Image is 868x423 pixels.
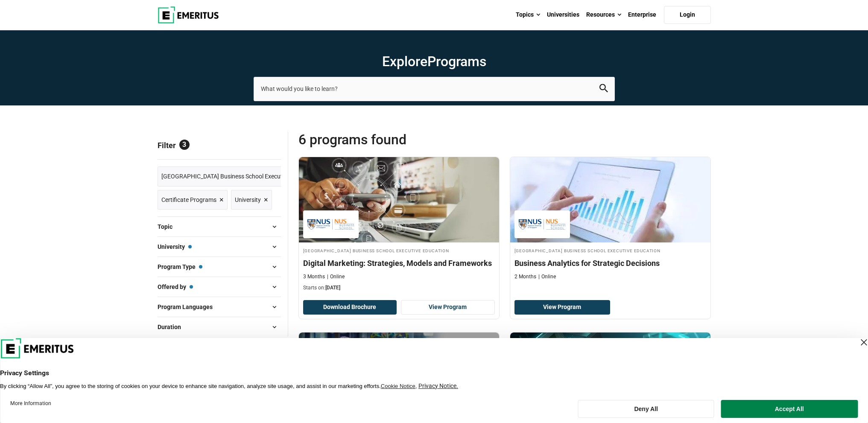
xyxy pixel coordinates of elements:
button: Topic [158,220,281,233]
p: Online [538,273,556,280]
img: Digital Marketing: Strategies, Models and Frameworks | Online Digital Marketing Course [299,157,499,242]
span: Program Languages [158,302,219,312]
span: [GEOGRAPHIC_DATA] Business School Executive Education [161,172,318,181]
img: National University of Singapore Business School Executive Education [519,215,566,234]
a: Login [664,6,711,24]
a: University × [231,190,272,210]
span: 6 Programs found [298,131,505,148]
img: National University of Singapore Business School Executive Education [307,215,354,234]
span: × [264,194,268,206]
span: × [219,194,224,206]
h4: [GEOGRAPHIC_DATA] Business School Executive Education [303,247,495,254]
span: Topic [158,222,179,231]
button: Program Type [158,260,281,273]
span: Duration [158,322,188,332]
p: Online [327,273,345,280]
button: University [158,240,281,253]
a: search [599,86,608,94]
button: Program Languages [158,300,281,313]
span: Programs [427,53,486,70]
p: 2 Months [514,273,536,280]
button: search [599,84,608,94]
img: Python For Analytics | Online Data Science and Analytics Course [299,333,499,418]
span: University [158,242,192,251]
a: Digital Marketing Course by National University of Singapore Business School Executive Education ... [299,157,499,296]
h4: Digital Marketing: Strategies, Models and Frameworks [303,258,495,268]
p: Filter [158,131,281,159]
span: [DATE] [325,285,340,291]
a: Certificate Programs × [158,190,228,210]
p: 3 Months [303,273,325,280]
a: View Program [401,300,495,315]
button: Duration [158,321,281,333]
input: search-page [254,77,615,101]
h4: [GEOGRAPHIC_DATA] Business School Executive Education [514,247,706,254]
a: Reset all [254,141,281,152]
a: View Program [514,300,611,315]
a: [GEOGRAPHIC_DATA] Business School Executive Education × [158,166,329,187]
a: Data Science and Analytics Course by National University of Singapore Business School Executive E... [510,157,710,285]
h4: Business Analytics for Strategic Decisions [514,258,706,268]
p: Starts on: [303,284,495,292]
img: FinTech: Innovation and Transformation in Financial Services | Online Finance Course [510,333,710,418]
button: Offered by [158,280,281,293]
img: Business Analytics for Strategic Decisions | Online Data Science and Analytics Course [510,157,710,242]
span: Offered by [158,282,193,292]
span: University [235,195,261,204]
h1: Explore [254,53,615,70]
span: Program Type [158,262,202,271]
button: Download Brochure [303,300,397,315]
span: Certificate Programs [161,195,216,204]
span: 3 [179,140,190,150]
